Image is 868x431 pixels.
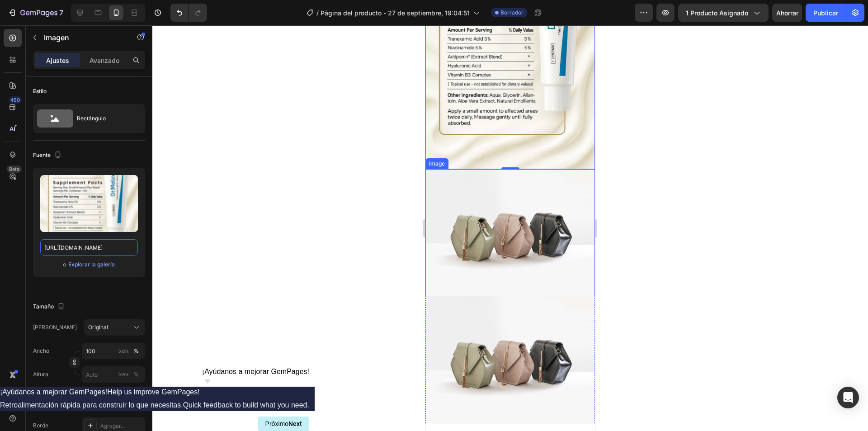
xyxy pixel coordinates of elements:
[131,346,142,356] button: píxeles
[678,4,769,22] button: 1 producto asignado
[46,57,69,64] font: Ajustes
[837,387,859,408] div: Abrir Intercom Messenger
[63,261,66,268] font: o
[686,9,748,17] font: 1 producto asignado
[776,9,798,17] font: Ahorrar
[40,175,138,232] img: imagen de vista previa
[33,324,77,331] font: [PERSON_NAME]
[500,9,524,16] font: Borrador
[321,9,470,17] font: Página del producto - 27 de septiembre, 19:04:51
[806,4,846,22] button: Publicar
[82,366,145,383] input: píxeles%
[114,347,132,354] font: píxeles
[88,324,108,331] font: Original
[44,33,69,42] font: Imagen
[133,347,139,354] font: %
[40,239,138,256] input: https://ejemplo.com/imagen.jpg
[77,115,106,122] font: Rectángulo
[33,303,54,310] font: Tamaño
[33,347,49,354] font: Ancho
[33,88,47,95] font: Estilo
[813,9,838,17] font: Publicar
[68,261,115,268] font: Explorar la galería
[10,97,20,103] font: 450
[772,4,802,22] button: Ahorrar
[425,25,595,431] iframe: Área de diseño
[9,166,19,172] font: Beta
[68,260,115,269] button: Explorar la galería
[82,343,145,359] input: píxeles%
[202,368,309,387] button: Mostrar encuesta - ¡Ayúdanos a mejorar GemPages!
[44,32,121,43] p: Imagen
[33,152,51,158] font: Fuente
[84,319,145,336] button: Original
[170,4,207,22] div: Deshacer/Rehacer
[118,346,129,356] button: %
[59,8,63,17] font: 7
[202,368,309,375] font: ¡Ayúdanos a mejorar GemPages!
[4,4,67,22] button: 7
[90,57,119,64] font: Avanzado
[316,9,319,17] font: /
